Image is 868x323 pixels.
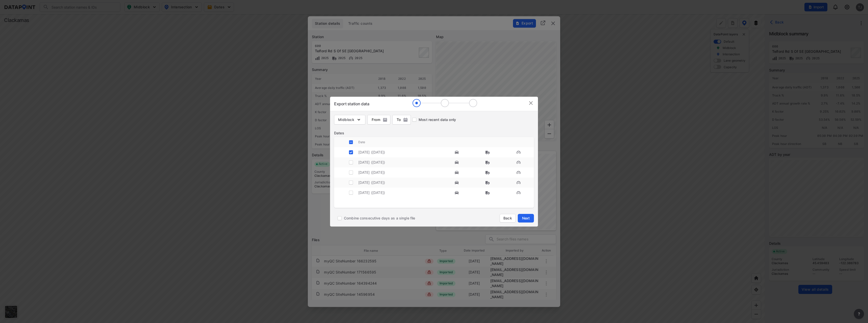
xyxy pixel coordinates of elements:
[485,190,490,195] img: LX1kL0xfshq6bodlbhx3MTWm7tXVoNg+enytLahksfEwAAAAASUVORK5CYII=
[454,170,459,175] img: D+gA8wXpYpAJwAgAAAABJRU5ErkJggg==
[454,150,459,155] img: D+gA8wXpYpAJwAgAAAABJRU5ErkJggg==
[344,216,415,221] span: Combine consecutive days as a single file
[485,150,490,155] img: LX1kL0xfshq6bodlbhx3MTWm7tXVoNg+enytLahksfEwAAAAASUVORK5CYII=
[516,180,521,185] img: GNxwEyk3CsuCFAAAAAElFTkSuQmCC
[358,147,441,157] td: [DATE] ([DATE])
[356,117,361,122] img: 5YPKRKmlfpI5mqlR8AD95paCi+0kK1fRFDJSaMmawlwaeJcJwk9O2fotCW5ve9gAAAAASUVORK5CYII=
[516,150,521,155] img: GNxwEyk3CsuCFAAAAAElFTkSuQmCC
[454,160,459,165] img: D+gA8wXpYpAJwAgAAAABJRU5ErkJggg==
[358,157,441,167] td: [DATE] ([DATE])
[485,180,490,185] img: LX1kL0xfshq6bodlbhx3MTWm7tXVoNg+enytLahksfEwAAAAASUVORK5CYII=
[454,190,459,195] img: D+gA8wXpYpAJwAgAAAABJRU5ErkJggg==
[358,178,441,188] td: [DATE] ([DATE])
[358,167,441,178] td: [DATE] ([DATE])
[383,117,388,122] img: png;base64,iVBORw0KGgoAAAANSUhEUgAAABQAAAAUCAYAAACNiR0NAAAACXBIWXMAAAsTAAALEwEAmpwYAAAAAXNSR0IArs...
[516,160,521,165] img: GNxwEyk3CsuCFAAAAAElFTkSuQmCC
[334,101,369,107] div: Export station data
[528,100,534,106] img: IvGo9hDFjq0U70AQfCTEoVEAFwAAAAASUVORK5CYII=
[338,117,361,122] span: Midblock
[485,160,490,165] img: LX1kL0xfshq6bodlbhx3MTWm7tXVoNg+enytLahksfEwAAAAASUVORK5CYII=
[516,190,521,195] img: GNxwEyk3CsuCFAAAAAElFTkSuQmCC
[521,216,531,221] span: Next
[334,131,534,136] div: Dates
[358,188,441,198] td: [DATE] ([DATE])
[413,99,477,107] img: llR8THcIqJKT4tzxLABS9+Wy7j53VXW9jma2eUxb+zwI0ndL13UtNYW78bbi+NGFHop6vbg9+JxKXfH9kZPvL8syoHAAAAAEl...
[516,170,521,175] img: GNxwEyk3CsuCFAAAAAElFTkSuQmCC
[419,117,456,122] span: Most recent data only
[334,137,534,210] table: customized table
[454,180,459,185] img: D+gA8wXpYpAJwAgAAAABJRU5ErkJggg==
[485,170,490,175] img: LX1kL0xfshq6bodlbhx3MTWm7tXVoNg+enytLahksfEwAAAAASUVORK5CYII=
[503,216,512,221] span: Back
[358,137,534,147] div: Date
[403,117,408,122] img: png;base64,iVBORw0KGgoAAAANSUhEUgAAABQAAAAUCAYAAACNiR0NAAAACXBIWXMAAAsTAAALEwEAmpwYAAAAAXNSR0IArs...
